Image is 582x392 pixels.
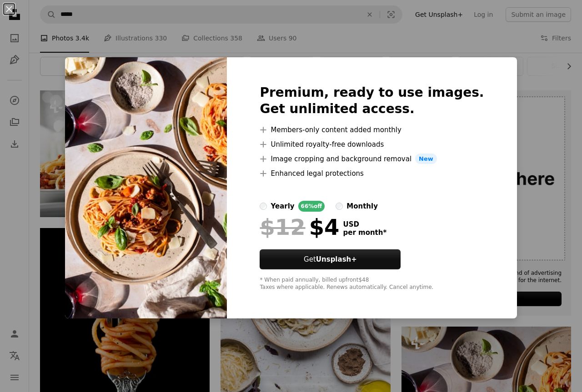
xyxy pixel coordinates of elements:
h2: Premium, ready to use images. Get unlimited access. [260,84,484,117]
input: monthly [336,203,343,210]
div: * When paid annually, billed upfront $48 Taxes where applicable. Renews automatically. Cancel any... [260,277,484,291]
li: Unlimited royalty-free downloads [260,139,484,150]
span: USD [343,220,386,228]
div: monthly [346,201,378,212]
div: 66% off [298,201,325,212]
li: Members-only content added monthly [260,124,484,135]
span: New [415,154,437,164]
button: GetUnsplash+ [260,249,401,269]
span: per month * [343,228,386,237]
span: $12 [260,215,305,239]
div: yearly [271,201,294,212]
img: premium_photo-1677000666741-17c3c57139a2 [65,57,227,319]
strong: Unsplash+ [316,255,357,263]
li: Image cropping and background removal [260,154,484,164]
li: Enhanced legal protections [260,168,484,179]
input: yearly66%off [260,203,267,210]
div: $4 [260,215,339,239]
